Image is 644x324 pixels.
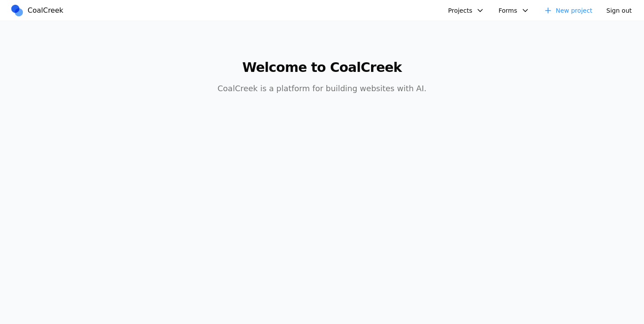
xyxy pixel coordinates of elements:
[443,4,490,17] button: Projects
[10,4,67,17] a: CoalCreek
[154,82,490,95] p: CoalCreek is a platform for building websites with AI.
[28,5,64,16] span: CoalCreek
[601,4,637,17] button: Sign out
[538,4,598,17] a: New project
[493,4,535,17] button: Forms
[154,60,490,75] h1: Welcome to CoalCreek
